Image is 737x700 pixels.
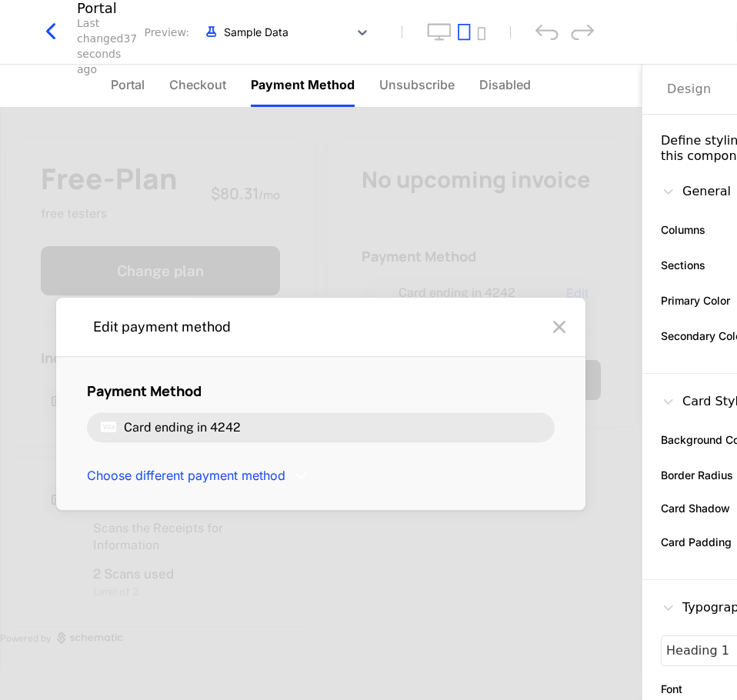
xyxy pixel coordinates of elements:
[169,75,226,94] span: Checkout
[87,382,202,400] span: Payment Method
[77,15,144,77] div: Last changed 37 seconds ago
[661,500,730,516] label: Card Shadow
[251,75,355,94] span: Payment Method
[93,318,231,336] span: Edit payment method
[87,468,285,485] span: Choose different payment method
[111,75,145,94] span: Portal
[458,23,471,41] button: tablet
[667,80,712,98] div: Design
[427,23,452,41] button: desktop
[99,418,118,437] i: visa
[477,27,485,41] button: mobile
[661,257,705,273] label: Sections
[535,24,559,40] div: undo
[661,222,705,238] label: Columns
[124,420,207,435] span: Card ending in
[292,467,310,485] i: chevron-down
[571,24,594,40] div: redo
[661,467,733,483] label: Border Radius
[661,182,731,201] div: General
[661,681,682,697] label: Font
[661,534,732,550] label: Card Padding
[210,420,241,435] span: 4242
[661,292,730,308] label: Primary Color
[144,25,188,40] span: Preview:
[379,75,455,94] span: Unsubscribe
[547,315,572,339] i: close
[479,75,531,94] span: Disabled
